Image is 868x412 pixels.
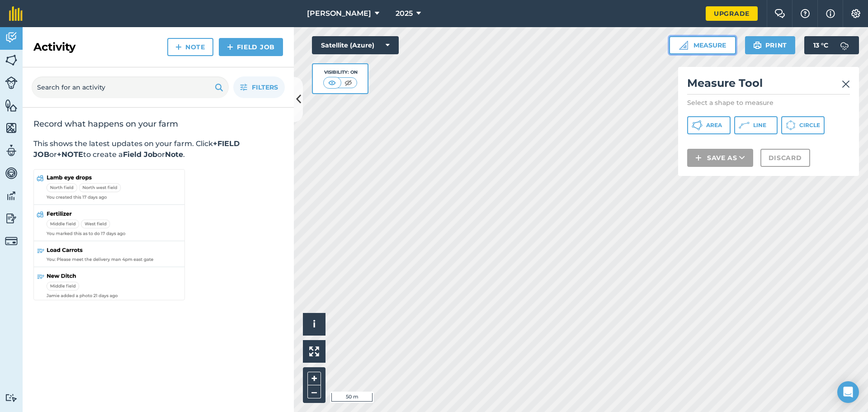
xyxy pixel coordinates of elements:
[123,150,157,159] strong: Field Job
[687,76,850,95] h2: Measure Tool
[32,76,229,98] input: Search for an activity
[5,235,18,247] img: svg+xml;base64,PD94bWwgdmVyc2lvbj0iMS4wIiBlbmNvZGluZz0idXRmLTgiPz4KPCEtLSBHZW5lcmF0b3I6IEFkb2JlIE...
[760,149,810,167] button: Discard
[33,138,283,160] p: This shows the latest updates on your farm. Click or to create a or .
[343,78,354,87] img: svg+xml;base64,PHN2ZyB4bWxucz0iaHR0cDovL3d3dy53My5vcmcvMjAwMC9zdmciIHdpZHRoPSI1MCIgaGVpZ2h0PSI0MC...
[5,212,18,225] img: svg+xml;base64,PD94bWwgdmVyc2lvbj0iMS4wIiBlbmNvZGluZz0idXRmLTgiPz4KPCEtLSBHZW5lcmF0b3I6IEFkb2JlIE...
[5,393,18,402] img: svg+xml;base64,PD94bWwgdmVyc2lvbj0iMS4wIiBlbmNvZGluZz0idXRmLTgiPz4KPCEtLSBHZW5lcmF0b3I6IEFkb2JlIE...
[800,9,811,18] img: A question mark icon
[33,118,283,129] h2: Record what happens on your farm
[307,372,321,385] button: +
[167,38,213,56] a: Note
[687,116,731,134] button: Area
[326,78,338,87] img: svg+xml;base64,PHN2ZyB4bWxucz0iaHR0cDovL3d3dy53My5vcmcvMjAwMC9zdmciIHdpZHRoPSI1MCIgaGVpZ2h0PSI0MC...
[396,8,413,19] span: 2025
[842,79,850,90] img: svg+xml;base64,PHN2ZyB4bWxucz0iaHR0cDovL3d3dy53My5vcmcvMjAwMC9zdmciIHdpZHRoPSIyMiIgaGVpZ2h0PSIzMC...
[706,122,722,129] span: Area
[679,41,688,50] img: Ruler icon
[5,144,18,157] img: svg+xml;base64,PD94bWwgdmVyc2lvbj0iMS4wIiBlbmNvZGluZz0idXRmLTgiPz4KPCEtLSBHZW5lcmF0b3I6IEFkb2JlIE...
[799,122,820,129] span: Circle
[5,31,18,44] img: svg+xml;base64,PD94bWwgdmVyc2lvbj0iMS4wIiBlbmNvZGluZz0idXRmLTgiPz4KPCEtLSBHZW5lcmF0b3I6IEFkb2JlIE...
[307,8,371,19] span: [PERSON_NAME]
[813,36,828,54] span: 13 ° C
[745,36,796,54] button: Print
[669,36,736,54] button: Measure
[309,346,319,356] img: Four arrows, one pointing top left, one top right, one bottom right and the last bottom left
[175,42,182,52] img: svg+xml;base64,PHN2ZyB4bWxucz0iaHR0cDovL3d3dy53My5vcmcvMjAwMC9zdmciIHdpZHRoPSIxNCIgaGVpZ2h0PSIyNC...
[9,6,23,21] img: fieldmargin Logo
[804,36,859,54] button: 13 °C
[57,150,83,159] strong: +NOTE
[753,40,762,51] img: svg+xml;base64,PHN2ZyB4bWxucz0iaHR0cDovL3d3dy53My5vcmcvMjAwMC9zdmciIHdpZHRoPSIxOSIgaGVpZ2h0PSIyNC...
[219,38,283,56] a: Field Job
[5,189,18,203] img: svg+xml;base64,PD94bWwgdmVyc2lvbj0iMS4wIiBlbmNvZGluZz0idXRmLTgiPz4KPCEtLSBHZW5lcmF0b3I6IEFkb2JlIE...
[826,8,835,19] img: svg+xml;base64,PHN2ZyB4bWxucz0iaHR0cDovL3d3dy53My5vcmcvMjAwMC9zdmciIHdpZHRoPSIxNyIgaGVpZ2h0PSIxNy...
[227,42,233,52] img: svg+xml;base64,PHN2ZyB4bWxucz0iaHR0cDovL3d3dy53My5vcmcvMjAwMC9zdmciIHdpZHRoPSIxNCIgaGVpZ2h0PSIyNC...
[233,76,285,98] button: Filters
[5,53,18,67] img: svg+xml;base64,PHN2ZyB4bWxucz0iaHR0cDovL3d3dy53My5vcmcvMjAwMC9zdmciIHdpZHRoPSI1NiIgaGVpZ2h0PSI2MC...
[215,82,223,93] img: svg+xml;base64,PHN2ZyB4bWxucz0iaHR0cDovL3d3dy53My5vcmcvMjAwMC9zdmciIHdpZHRoPSIxOSIgaGVpZ2h0PSIyNC...
[781,116,825,134] button: Circle
[5,76,18,89] img: svg+xml;base64,PD94bWwgdmVyc2lvbj0iMS4wIiBlbmNvZGluZz0idXRmLTgiPz4KPCEtLSBHZW5lcmF0b3I6IEFkb2JlIE...
[695,152,702,163] img: svg+xml;base64,PHN2ZyB4bWxucz0iaHR0cDovL3d3dy53My5vcmcvMjAwMC9zdmciIHdpZHRoPSIxNCIgaGVpZ2h0PSIyNC...
[323,69,358,76] div: Visibility: On
[5,166,18,180] img: svg+xml;base64,PD94bWwgdmVyc2lvbj0iMS4wIiBlbmNvZGluZz0idXRmLTgiPz4KPCEtLSBHZW5lcmF0b3I6IEFkb2JlIE...
[850,9,861,18] img: A cog icon
[312,36,399,54] button: Satellite (Azure)
[165,150,183,159] strong: Note
[5,99,18,112] img: svg+xml;base64,PHN2ZyB4bWxucz0iaHR0cDovL3d3dy53My5vcmcvMjAwMC9zdmciIHdpZHRoPSI1NiIgaGVpZ2h0PSI2MC...
[687,149,753,167] button: Save as
[734,116,778,134] button: Line
[837,381,859,403] div: Open Intercom Messenger
[835,36,854,54] img: svg+xml;base64,PD94bWwgdmVyc2lvbj0iMS4wIiBlbmNvZGluZz0idXRmLTgiPz4KPCEtLSBHZW5lcmF0b3I6IEFkb2JlIE...
[313,318,316,330] span: i
[303,313,325,336] button: i
[687,98,850,107] p: Select a shape to measure
[5,121,18,135] img: svg+xml;base64,PHN2ZyB4bWxucz0iaHR0cDovL3d3dy53My5vcmcvMjAwMC9zdmciIHdpZHRoPSI1NiIgaGVpZ2h0PSI2MC...
[753,122,766,129] span: Line
[774,9,785,18] img: Two speech bubbles overlapping with the left bubble in the forefront
[307,385,321,398] button: –
[706,6,758,21] a: Upgrade
[33,40,75,54] h2: Activity
[252,82,278,92] span: Filters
